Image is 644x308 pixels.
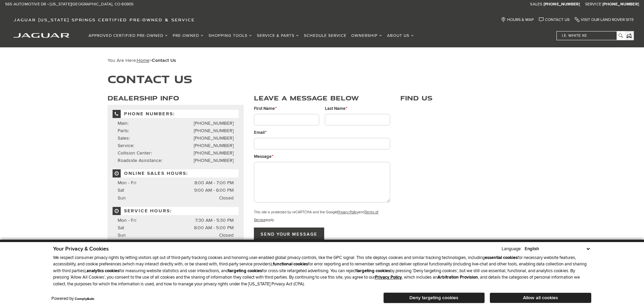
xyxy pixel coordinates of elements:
p: We respect consumer privacy rights by letting visitors opt out of third-party tracking cookies an... [53,255,591,288]
span: Phone Numbers: [113,110,239,118]
strong: functional cookies [273,261,308,267]
a: Jaguar [US_STATE] Springs Certified Pre-Owned & Service [10,17,198,22]
span: Sun [118,195,126,201]
span: 8:00 AM - 7:00 PM [194,179,234,187]
a: Contact Us [539,17,570,22]
label: First Name [254,105,277,112]
span: Collision Center: [118,150,152,156]
a: Visit Our Land Rover Site [575,17,634,22]
img: Jaguar [14,33,69,38]
strong: Contact Us [152,57,176,63]
span: Sales: [118,135,130,141]
small: This site is protected by reCAPTCHA and the Google and apply. [254,210,378,222]
span: > [137,57,176,63]
a: 565 Automotive Dr • [US_STATE][GEOGRAPHIC_DATA], CO 80905 [5,2,134,7]
span: 8:00 AM - 5:00 PM [194,224,234,232]
a: Approved Certified Pre-Owned [86,30,170,42]
a: [PHONE_NUMBER] [194,128,234,134]
input: Send your message [254,228,324,241]
iframe: Dealer location map [400,105,536,238]
label: Email [254,129,267,136]
span: Your Privacy & Cookies [53,245,109,252]
span: Mon - Fri [118,180,136,186]
h3: Find Us [400,95,536,101]
span: Closed [219,194,234,202]
input: i.e. White XE [557,31,624,40]
select: Language Select [523,245,591,252]
strong: Arbitration Provision [437,275,478,280]
a: [PHONE_NUMBER] [544,2,580,7]
span: Main: [118,120,128,126]
span: Sat [118,187,124,193]
button: Deny targeting cookies [383,292,485,303]
a: Terms of Service [254,210,378,222]
span: Service Hours: [113,207,239,215]
a: About Us [385,30,416,42]
a: [PHONE_NUMBER] [194,135,234,141]
div: Breadcrumbs [108,57,537,63]
a: Pre-Owned [170,30,206,42]
strong: targeting cookies [228,268,262,274]
a: Privacy Policy [375,275,402,280]
div: Language: [502,247,522,251]
strong: targeting cookies [356,268,390,274]
a: Shopping Tools [206,30,255,42]
span: You Are Here: [108,57,176,63]
a: ComplyAuto [75,297,94,301]
span: Service: [118,143,134,148]
span: Closed [219,232,234,239]
label: Message [254,153,273,160]
nav: Main Navigation [86,30,416,42]
strong: essential cookies [485,255,518,260]
span: Sun [118,232,126,238]
span: Jaguar [US_STATE] Springs Certified Pre-Owned & Service [14,17,195,22]
a: Hours & Map [501,17,534,22]
span: 9:00 AM - 6:00 PM [194,187,234,194]
a: [PHONE_NUMBER] [194,120,234,126]
label: Last Name [325,105,348,112]
span: Service [585,2,601,7]
div: Powered by [51,297,94,301]
span: 7:30 AM - 5:30 PM [195,217,234,224]
h3: Dealership Info [108,95,244,101]
a: Schedule Service [302,30,349,42]
button: Allow all cookies [490,293,591,303]
span: Mon - Fri [118,217,136,223]
strong: analytics cookies [87,268,119,274]
a: [PHONE_NUMBER] [194,150,234,156]
a: [PHONE_NUMBER] [602,2,639,7]
a: Service & Parts [255,30,302,42]
a: jaguar [14,32,69,38]
span: Roadside Assistance: [118,158,162,163]
a: Privacy Policy [337,210,358,214]
span: Online Sales Hours: [113,169,239,177]
span: Sales [530,2,542,7]
span: Sat [118,225,124,231]
h3: Leave a Message Below [254,95,390,101]
a: Home [137,57,149,63]
a: [PHONE_NUMBER] [194,158,234,163]
a: [PHONE_NUMBER] [194,143,234,148]
span: Parts: [118,128,129,134]
h1: Contact Us [108,73,537,85]
a: Ownership [349,30,385,42]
